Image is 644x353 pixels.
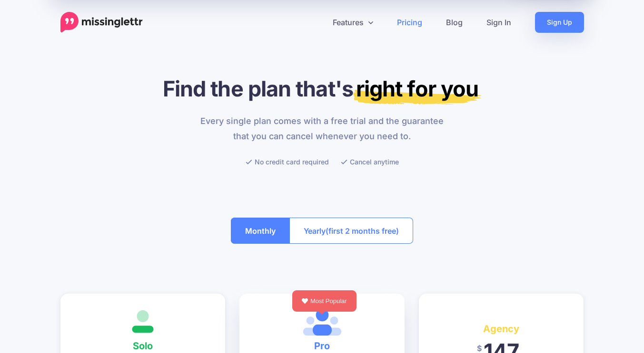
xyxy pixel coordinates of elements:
a: Home [60,12,143,33]
span: (first 2 months free) [326,223,399,239]
h4: Agency [433,321,570,336]
a: Sign Up [535,12,584,33]
mark: right for you [353,76,481,105]
a: Sign In [475,12,523,33]
p: Every single plan comes with a free trial and the guarantee that you can cancel whenever you need... [195,114,449,144]
a: Features [321,12,385,33]
div: Most Popular [292,290,357,312]
button: Monthly [231,218,290,244]
h1: Find the plan that's [60,76,584,102]
li: No credit card required [246,156,329,168]
li: Cancel anytime [341,156,399,168]
a: Blog [434,12,475,33]
button: Yearly(first 2 months free) [289,218,413,244]
a: Pricing [385,12,434,33]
